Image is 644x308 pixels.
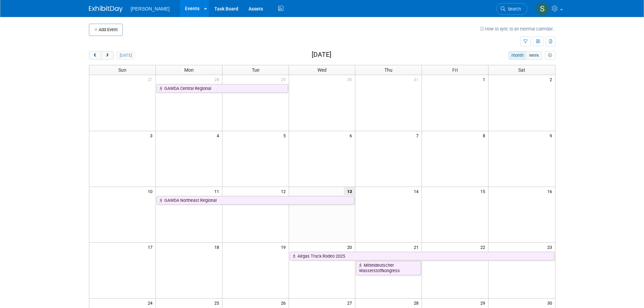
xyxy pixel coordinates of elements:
span: Sat [518,67,525,73]
span: 29 [480,299,488,307]
button: month [508,51,526,60]
span: 27 [147,75,156,84]
span: 17 [147,243,156,251]
span: Wed [317,67,327,73]
span: 4 [216,131,222,140]
img: ExhibitDay [89,6,123,13]
span: Search [505,6,521,11]
span: Tue [252,67,259,73]
span: 2 [549,75,555,84]
button: [DATE] [117,51,135,60]
span: 5 [283,131,289,140]
span: 8 [482,131,488,140]
span: 6 [349,131,355,140]
a: GAWDA Central Regional [157,84,288,93]
span: 11 [214,187,222,195]
span: Sun [118,67,126,73]
span: 1 [482,75,488,84]
span: 28 [214,75,222,84]
span: 21 [413,243,422,251]
span: 9 [549,131,555,140]
span: 25 [214,299,222,307]
h2: [DATE] [312,51,331,58]
span: Mon [184,67,194,73]
span: 30 [547,299,555,307]
button: myCustomButton [545,51,555,60]
span: 27 [347,299,355,307]
span: 24 [147,299,156,307]
span: [PERSON_NAME] [131,6,170,11]
span: 23 [547,243,555,251]
span: 13 [344,187,355,195]
span: 14 [413,187,422,195]
button: next [101,51,114,60]
span: 15 [480,187,488,195]
a: Search [496,3,527,15]
span: 29 [280,75,289,84]
span: 16 [547,187,555,195]
span: 12 [280,187,289,195]
span: 18 [214,243,222,251]
button: Add Event [89,24,123,36]
span: Thu [384,67,392,73]
span: 10 [147,187,156,195]
button: week [526,51,542,60]
i: Personalize Calendar [548,53,552,58]
a: Airgas Truck Rodeo 2025 [290,252,554,261]
span: 7 [415,131,422,140]
span: 22 [480,243,488,251]
span: 28 [413,299,422,307]
a: Mitteldeutscher Wasserstoffkongress [356,261,421,275]
span: Fri [452,67,458,73]
span: 30 [347,75,355,84]
span: 26 [280,299,289,307]
span: 19 [280,243,289,251]
span: 20 [347,243,355,251]
a: How to sync to an external calendar... [480,26,555,31]
button: prev [89,51,101,60]
img: Skye Tuinei [536,2,549,15]
a: GAWDA Northeast Regional [157,196,355,205]
span: 3 [149,131,156,140]
span: 31 [413,75,422,84]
